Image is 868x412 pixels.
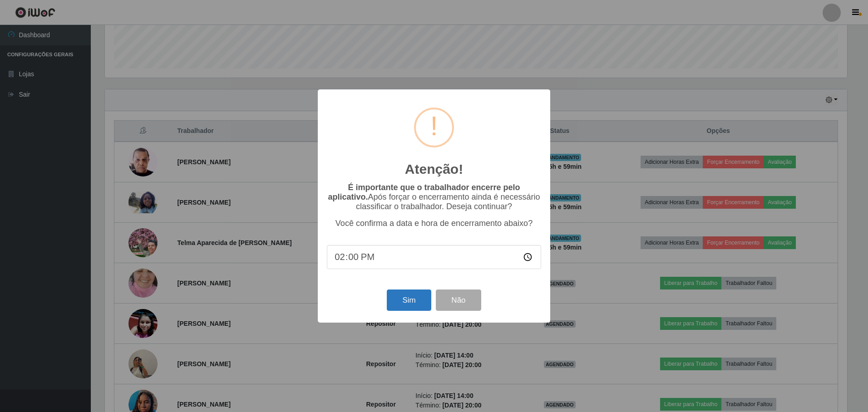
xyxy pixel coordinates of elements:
button: Não [436,289,481,311]
button: Sim [387,289,431,311]
h2: Atenção! [405,161,463,177]
p: Você confirma a data e hora de encerramento abaixo? [327,219,541,228]
p: Após forçar o encerramento ainda é necessário classificar o trabalhador. Deseja continuar? [327,183,541,211]
b: É importante que o trabalhador encerre pelo aplicativo. [328,183,520,201]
